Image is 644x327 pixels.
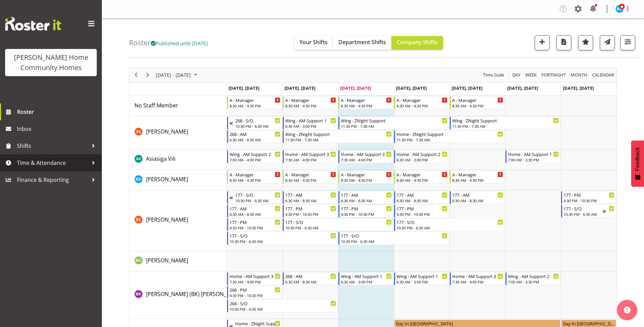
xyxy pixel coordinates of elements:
div: 8:30 AM - 4:30 PM [229,103,280,108]
div: 10:30 PM - 6:30 AM [341,239,447,244]
div: Billie Sothern"s event - 177 - PM Begin From Sunday, October 12, 2025 at 4:30:00 PM GMT+13:00 End... [561,191,616,204]
div: 177 - S/O [397,219,503,225]
span: [DATE], [DATE] [284,85,315,91]
div: Home - ZNight Support [397,131,503,137]
div: 6:30 AM - 8:30 AM [285,198,336,203]
div: 6:30 AM - 8:30 AM [341,198,392,203]
div: 177 - AM [452,191,503,198]
div: Brijesh (BK) Kachhadiya"s event - Home - AM Support 3 Begin From Monday, October 6, 2025 at 7:30:... [227,272,282,285]
div: No Staff Member"s event - A - Manager Begin From Monday, October 6, 2025 at 8:30:00 AM GMT+13:00 ... [227,96,282,109]
div: Brijesh (BK) Kachhadiya"s event - 268 - S/O Begin From Monday, October 6, 2025 at 10:30:00 PM GMT... [227,299,338,312]
span: Inbox [17,124,98,134]
div: Wing - ZNight Support [341,117,447,124]
span: Month [570,71,588,79]
span: Time & Attendance [17,158,88,168]
td: Arshdeep Singh resource [129,116,227,150]
td: Billie Sothern resource [129,190,227,251]
button: Department Shifts [333,36,391,50]
button: Highlight an important date within the roster. [578,35,593,50]
a: [PERSON_NAME] [146,256,188,264]
img: barbara-dunlop8515.jpg [615,5,624,13]
div: 268 - AM [285,273,336,279]
div: 10:30 PM - 6:30 AM [397,225,503,230]
div: 7:30 AM - 4:00 PM [285,157,336,162]
button: Previous [132,71,141,79]
div: 177 - PM [285,205,336,212]
div: Home - AM Support 3 [341,151,392,157]
button: Timeline Month [570,71,589,79]
div: Brijesh (BK) Kachhadiya"s event - Wing - AM Support 2 Begin From Saturday, October 11, 2025 at 7:... [505,272,560,285]
div: 10:30 PM - 6:30 AM [564,211,603,217]
div: Day In [GEOGRAPHIC_DATA] [396,320,559,327]
button: Company Shifts [391,36,443,50]
div: 10:30 PM - 6:30 AM [235,198,280,203]
div: Wing - AM Support 1 [285,117,336,124]
div: 8:30 AM - 4:30 PM [341,177,392,183]
div: 177 - AM [341,191,392,198]
div: Brijesh (BK) Kachhadiya"s event - Home - AM Support 3 Begin From Friday, October 10, 2025 at 7:30... [450,272,505,285]
div: A - Manager [341,97,392,103]
div: 177 - S/O [341,232,447,239]
button: October 2025 [155,71,200,79]
button: Send a list of all shifts for the selected filtered period to all rostered employees. [600,35,615,50]
img: help-xxl-2.png [624,307,630,313]
span: [PERSON_NAME] [146,128,188,135]
div: Barbara Dunlop"s event - A - Manager Begin From Thursday, October 9, 2025 at 8:30:00 AM GMT+13:00... [394,171,449,184]
span: [DATE], [DATE] [563,85,594,91]
div: Arshdeep Singh"s event - Wing - ZNight Support Begin From Friday, October 10, 2025 at 11:30:00 PM... [450,117,560,130]
div: 177 - PM [397,205,447,212]
div: Arshdeep Singh"s event - 268 - S/O Begin From Sunday, October 5, 2025 at 10:30:00 PM GMT+13:00 En... [227,117,282,130]
a: [PERSON_NAME] [146,216,188,224]
div: 10:30 PM - 6:30 AM [229,239,336,244]
div: A - Manager [229,97,280,103]
div: Billie Sothern"s event - 177 - S/O Begin From Thursday, October 9, 2025 at 10:30:00 PM GMT+13:00 ... [394,218,505,231]
div: 4:30 PM - 10:30 PM [285,211,336,217]
div: 8:30 AM - 4:30 PM [285,177,336,183]
div: Wing - ZNight Support [285,131,392,137]
span: [DATE], [DATE] [452,85,482,91]
div: A - Manager [397,171,447,178]
img: Rosterit website logo [5,17,61,31]
div: Billie Sothern"s event - 177 - S/O Begin From Monday, October 6, 2025 at 10:30:00 PM GMT+13:00 En... [227,232,338,245]
div: 177 - PM [229,219,280,225]
div: A - Manager [397,97,447,103]
div: 6:30 AM - 8:30 AM [397,198,447,203]
a: [PERSON_NAME] [146,175,188,183]
div: Billie Sothern"s event - 177 - PM Begin From Monday, October 6, 2025 at 4:30:00 PM GMT+13:00 Ends... [227,218,282,231]
button: Add a new shift [535,35,550,50]
span: Week [525,71,537,79]
div: Arshdeep Singh"s event - 268 - AM Begin From Monday, October 6, 2025 at 6:30:00 AM GMT+13:00 Ends... [227,130,282,143]
div: Wing - AM Support 1 [341,273,392,279]
div: A - Manager [285,171,336,178]
button: Time Scale [482,71,505,79]
div: Billie Sothern"s event - 177 - AM Begin From Thursday, October 9, 2025 at 6:30:00 AM GMT+13:00 En... [394,191,449,204]
button: Feedback - Show survey [631,140,644,187]
div: 8:30 AM - 4:30 PM [397,103,447,108]
div: 268 - AM [229,131,280,137]
div: Home - AM Support 1 [508,151,559,157]
div: 268 - PM [229,286,280,293]
span: Shifts [17,141,88,151]
div: 177 - PM [341,205,392,212]
div: A - Manager [452,97,503,103]
div: Billie Sothern"s event - 177 - S/O Begin From Wednesday, October 8, 2025 at 10:30:00 PM GMT+13:00... [338,232,449,245]
div: Arshdeep Singh"s event - Home - ZNight Support Begin From Thursday, October 9, 2025 at 11:30:00 P... [394,130,505,143]
span: [DATE], [DATE] [340,85,371,91]
span: Feedback [634,147,641,171]
div: Billie Sothern"s event - 177 - AM Begin From Wednesday, October 8, 2025 at 6:30:00 AM GMT+13:00 E... [338,191,393,204]
div: Billie Sothern"s event - 177 - PM Begin From Thursday, October 9, 2025 at 4:30:00 PM GMT+13:00 En... [394,205,449,218]
div: Arshdeep Singh"s event - Wing - ZNight Support Begin From Tuesday, October 7, 2025 at 11:30:00 PM... [283,130,393,143]
div: Billie Sothern"s event - 177 - S/O Begin From Sunday, October 5, 2025 at 10:30:00 PM GMT+13:00 En... [227,191,282,204]
div: 8:30 AM - 4:30 PM [397,177,447,183]
div: Asiasiga Vili"s event - Home - AM Support 1 Begin From Saturday, October 11, 2025 at 7:00:00 AM G... [505,150,560,163]
div: Home - ZNight Support [235,320,280,327]
div: 4:30 PM - 10:30 PM [229,293,280,298]
span: Finance & Reporting [17,175,88,185]
button: Timeline Day [511,71,522,79]
div: Barbara Dunlop"s event - A - Manager Begin From Monday, October 6, 2025 at 8:30:00 AM GMT+13:00 E... [227,171,282,184]
div: Home - AM Support 2 [397,151,447,157]
div: Billie Sothern"s event - 177 - AM Begin From Tuesday, October 7, 2025 at 6:30:00 AM GMT+13:00 End... [283,191,338,204]
div: 6:30 AM - 8:30 AM [229,137,280,142]
div: A - Manager [285,97,336,103]
div: Arshdeep Singh"s event - Wing - AM Support 1 Begin From Tuesday, October 7, 2025 at 6:30:00 AM GM... [283,117,338,130]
